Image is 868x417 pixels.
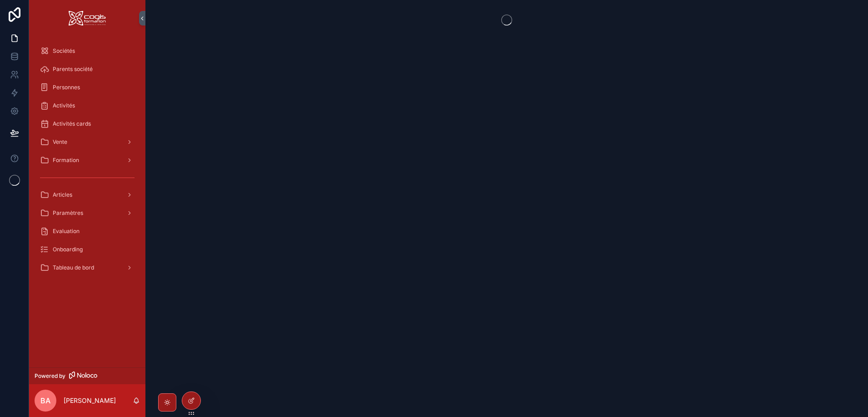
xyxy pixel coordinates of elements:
[35,223,140,239] a: Evaluation
[35,259,140,276] a: Tableau de bord
[35,372,65,380] span: Powered by
[53,120,91,127] span: Activités cards
[29,36,145,288] div: scrollable content
[40,395,50,406] span: BA
[69,11,106,25] img: App logo
[53,47,75,55] span: Sociétés
[53,102,75,109] span: Activités
[35,116,140,132] a: Activités cards
[53,264,94,271] span: Tableau de bord
[35,241,140,258] a: Onboarding
[53,84,80,91] span: Personnes
[35,61,140,77] a: Parents société
[64,396,116,405] p: [PERSON_NAME]
[35,187,140,203] a: Articles
[35,205,140,221] a: Paramètres
[53,246,83,253] span: Onboarding
[29,367,145,384] a: Powered by
[53,157,79,164] span: Formation
[35,97,140,114] a: Activités
[35,134,140,150] a: Vente
[35,152,140,168] a: Formation
[35,79,140,96] a: Personnes
[53,66,93,73] span: Parents société
[35,43,140,59] a: Sociétés
[53,138,67,146] span: Vente
[53,191,72,198] span: Articles
[53,209,83,217] span: Paramètres
[53,228,80,235] span: Evaluation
